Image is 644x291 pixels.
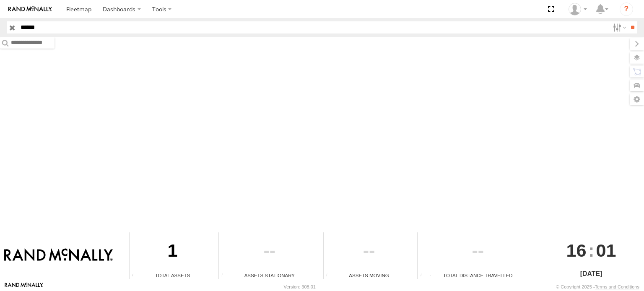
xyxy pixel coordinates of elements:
div: 1 [130,232,216,272]
span: 01 [596,232,616,268]
div: © Copyright 2025 - [556,284,639,289]
label: Search Filter Options [610,21,628,33]
div: Total distance travelled by all assets within specified date range and applied filters [418,273,430,279]
div: [DATE] [541,269,641,279]
i: ? [620,3,633,16]
div: Version: 308.01 [284,284,316,289]
div: Assets Moving [324,272,415,279]
div: Total number of Enabled Assets [130,273,142,279]
div: Assets Stationary [219,272,320,279]
div: Total number of assets current stationary. [219,273,231,279]
a: Visit our Website [5,283,43,291]
div: Jose Goitia [566,3,590,15]
img: rand-logo.svg [8,6,52,12]
span: 16 [566,232,587,268]
div: Total Assets [130,272,216,279]
div: Total number of assets current in transit. [324,273,336,279]
img: Rand McNally [4,248,113,263]
label: Map Settings [630,93,644,105]
div: : [541,232,641,268]
a: Terms and Conditions [595,284,639,289]
div: Total Distance Travelled [418,272,538,279]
